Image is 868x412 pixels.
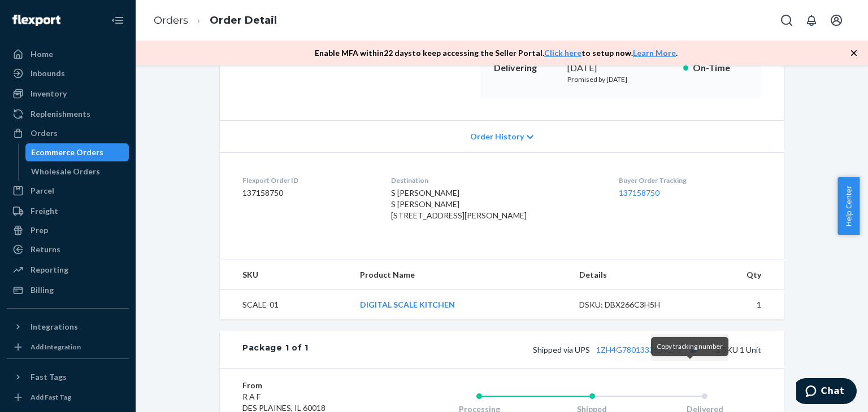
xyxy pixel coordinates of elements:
[360,300,455,309] a: DIGITAL SCALE KITCHEN
[31,108,90,120] div: Replenishments
[25,163,129,181] a: Wholesale Orders
[7,318,129,336] button: Integrations
[31,392,71,402] div: Add Fast Tag
[220,260,351,290] th: SKU
[7,340,129,354] a: Add Integration
[391,188,527,220] span: S [PERSON_NAME] S [PERSON_NAME] [STREET_ADDRESS][PERSON_NAME]
[242,187,373,199] dd: 137158750
[567,62,674,74] div: [DATE]
[694,260,784,290] th: Qty
[796,378,857,406] iframe: Opens a widget where you can chat to one of our agents
[619,176,761,185] dt: Buyer Order Tracking
[7,105,129,123] a: Replenishments
[31,68,65,79] div: Inbounds
[7,281,129,299] a: Billing
[619,188,659,198] a: 137158750
[544,48,581,58] a: Click here
[31,49,53,60] div: Home
[494,62,558,74] p: Delivering
[391,176,601,185] dt: Destination
[7,261,129,279] a: Reporting
[7,64,129,82] a: Inbounds
[31,147,103,158] div: Ecommerce Orders
[31,128,58,139] div: Orders
[31,321,78,332] div: Integrations
[31,225,48,236] div: Prep
[309,342,761,357] div: 1 SKU 1 Unit
[242,176,373,185] dt: Flexport Order ID
[775,9,798,32] button: Open Search Box
[800,9,823,32] button: Open notifications
[7,85,129,103] a: Inventory
[633,48,676,58] a: Learn More
[31,342,81,352] div: Add Integration
[7,391,129,404] a: Add Fast Tag
[31,264,68,275] div: Reporting
[315,47,678,59] p: Enable MFA within 22 days to keep accessing the Seller Portal. to setup now. .
[596,345,681,354] a: 1ZH4G7801333659173
[31,284,54,296] div: Billing
[570,260,695,290] th: Details
[693,62,748,74] p: On-Time
[31,185,54,196] div: Parcel
[242,380,377,391] dt: From
[220,290,351,320] td: SCALE-01
[31,371,67,383] div: Fast Tags
[470,131,524,142] span: Order History
[7,45,129,63] a: Home
[657,342,723,350] span: Copy tracking number
[242,342,309,357] div: Package 1 of 1
[25,143,129,161] a: Ecommerce Orders
[31,166,100,177] div: Wholesale Orders
[694,290,784,320] td: 1
[210,14,277,27] a: Order Detail
[7,240,129,258] a: Returns
[31,244,60,255] div: Returns
[106,9,129,32] button: Close Navigation
[567,74,674,84] p: Promised by [DATE]
[145,4,286,37] ol: breadcrumbs
[31,88,67,99] div: Inventory
[533,345,700,354] span: Shipped via UPS
[7,124,129,142] a: Orders
[7,221,129,239] a: Prep
[579,299,685,310] div: DSKU: DBX266C3H5H
[31,205,58,217] div: Freight
[351,260,570,290] th: Product Name
[837,177,860,235] button: Help Center
[12,15,60,26] img: Flexport logo
[7,202,129,220] a: Freight
[154,14,188,27] a: Orders
[7,368,129,386] button: Fast Tags
[7,182,129,200] a: Parcel
[825,9,848,32] button: Open account menu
